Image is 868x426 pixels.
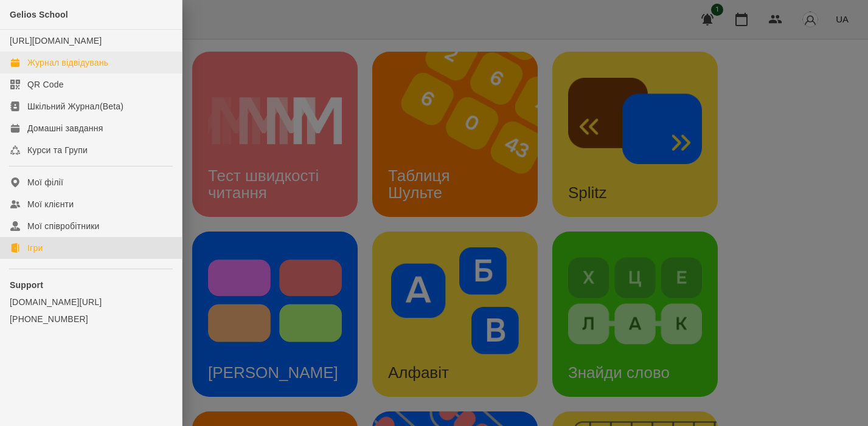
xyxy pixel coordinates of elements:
div: Мої філії [27,176,63,188]
div: QR Code [27,78,64,91]
div: Мої співробітники [27,220,100,232]
div: Домашні завдання [27,122,103,134]
div: Ігри [27,242,43,254]
a: [URL][DOMAIN_NAME] [10,36,102,46]
span: Gelios School [10,10,68,19]
div: Журнал відвідувань [27,57,108,69]
div: Курси та Групи [27,144,88,156]
div: Шкільний Журнал(Beta) [27,100,123,112]
a: [DOMAIN_NAME][URL] [10,296,172,308]
div: Мої клієнти [27,198,74,210]
a: [PHONE_NUMBER] [10,313,172,325]
p: Support [10,279,172,291]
